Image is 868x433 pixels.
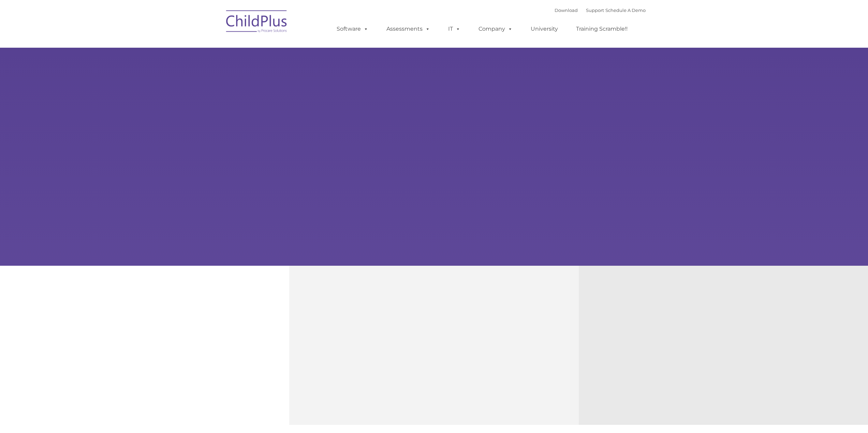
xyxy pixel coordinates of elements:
[524,22,565,36] a: University
[472,22,519,36] a: Company
[555,7,646,13] font: |
[555,7,578,13] a: Download
[380,22,437,36] a: Assessments
[586,7,604,13] a: Support
[223,5,291,40] img: ChildPlus by Procare Solutions
[569,22,634,36] a: Training Scramble!!
[605,7,646,13] a: Schedule A Demo
[441,22,467,36] a: IT
[330,22,375,36] a: Software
